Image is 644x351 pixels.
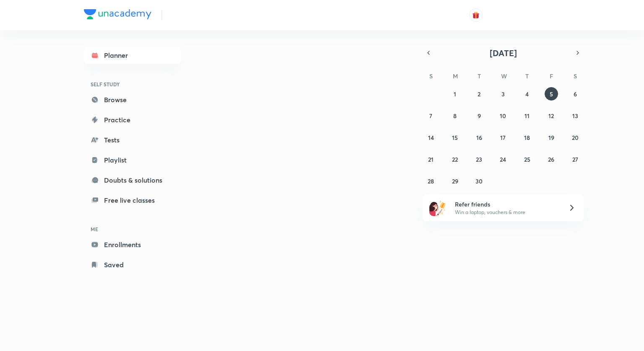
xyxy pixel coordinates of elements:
[525,112,530,120] abbr: September 11, 2025
[548,134,554,142] abbr: September 19, 2025
[428,134,434,142] abbr: September 14, 2025
[429,72,433,80] abbr: Sunday
[520,131,534,144] button: September 18, 2025
[448,152,462,166] button: September 22, 2025
[496,152,510,166] button: September 24, 2025
[84,9,151,21] a: Company Logo
[448,131,462,144] button: September 15, 2025
[524,134,530,142] abbr: September 18, 2025
[572,112,578,120] abbr: September 13, 2025
[473,131,486,144] button: September 16, 2025
[572,134,579,142] abbr: September 20, 2025
[496,109,510,122] button: September 10, 2025
[429,112,432,120] abbr: September 7, 2025
[569,109,582,122] button: September 13, 2025
[545,152,558,166] button: September 26, 2025
[548,155,554,163] abbr: September 26, 2025
[525,90,529,98] abbr: September 4, 2025
[550,90,553,98] abbr: September 5, 2025
[452,177,458,185] abbr: September 29, 2025
[84,256,181,273] a: Saved
[473,174,486,188] button: September 30, 2025
[424,174,438,188] button: September 28, 2025
[84,132,181,148] a: Tests
[428,177,434,185] abbr: September 28, 2025
[84,47,181,64] a: Planner
[428,155,434,163] abbr: September 21, 2025
[496,87,510,101] button: September 3, 2025
[476,134,482,142] abbr: September 16, 2025
[84,9,151,19] img: Company Logo
[478,112,481,120] abbr: September 9, 2025
[429,199,446,216] img: referral
[520,87,534,101] button: September 4, 2025
[520,109,534,122] button: September 11, 2025
[84,91,181,108] a: Browse
[84,236,181,253] a: Enrollments
[525,72,529,80] abbr: Thursday
[572,155,578,163] abbr: September 27, 2025
[453,72,458,80] abbr: Monday
[455,200,558,209] h6: Refer friends
[84,172,181,188] a: Doubts & solutions
[545,87,558,101] button: September 5, 2025
[472,11,480,19] img: avatar
[473,87,486,101] button: September 2, 2025
[424,131,438,144] button: September 14, 2025
[473,152,486,166] button: September 23, 2025
[520,152,534,166] button: September 25, 2025
[452,155,458,163] abbr: September 22, 2025
[524,155,530,163] abbr: September 25, 2025
[475,177,483,185] abbr: September 30, 2025
[501,72,507,80] abbr: Wednesday
[448,174,462,188] button: September 29, 2025
[452,134,458,142] abbr: September 15, 2025
[424,109,438,122] button: September 7, 2025
[550,72,553,80] abbr: Friday
[490,47,517,59] span: [DATE]
[476,155,482,163] abbr: September 23, 2025
[500,112,506,120] abbr: September 10, 2025
[84,222,181,236] h6: ME
[500,134,506,142] abbr: September 17, 2025
[448,87,462,101] button: September 1, 2025
[545,109,558,122] button: September 12, 2025
[473,109,486,122] button: September 9, 2025
[454,90,456,98] abbr: September 1, 2025
[84,192,181,209] a: Free live classes
[569,152,582,166] button: September 27, 2025
[545,131,558,144] button: September 19, 2025
[548,112,554,120] abbr: September 12, 2025
[84,111,181,128] a: Practice
[434,47,572,59] button: [DATE]
[469,8,483,22] button: avatar
[84,77,181,91] h6: SELF STUDY
[574,90,577,98] abbr: September 6, 2025
[574,72,577,80] abbr: Saturday
[500,155,506,163] abbr: September 24, 2025
[84,152,181,168] a: Playlist
[569,131,582,144] button: September 20, 2025
[455,209,558,216] p: Win a laptop, vouchers & more
[453,112,457,120] abbr: September 8, 2025
[448,109,462,122] button: September 8, 2025
[478,72,481,80] abbr: Tuesday
[496,131,510,144] button: September 17, 2025
[424,152,438,166] button: September 21, 2025
[478,90,480,98] abbr: September 2, 2025
[569,87,582,101] button: September 6, 2025
[501,90,505,98] abbr: September 3, 2025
